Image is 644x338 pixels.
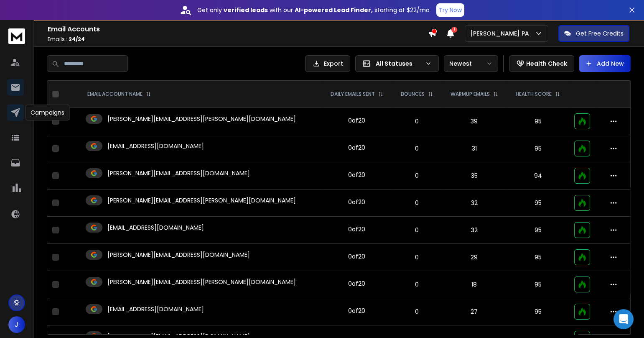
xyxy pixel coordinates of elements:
[376,59,422,68] p: All Statuses
[107,169,250,177] p: [PERSON_NAME][EMAIL_ADDRESS][DOMAIN_NAME]
[507,217,569,244] td: 95
[348,171,365,179] div: 0 of 20
[509,55,574,72] button: Health Check
[295,6,373,14] strong: AI-powered Lead Finder,
[348,116,365,125] div: 0 of 20
[331,91,375,97] p: DAILY EMAILS SENT
[441,244,507,271] td: 29
[507,271,569,298] td: 95
[348,225,365,233] div: 0 of 20
[451,27,457,33] span: 1
[441,298,507,325] td: 27
[451,91,490,97] p: WARMUP EMAILS
[224,6,268,14] strong: verified leads
[348,143,365,152] div: 0 of 20
[507,162,569,189] td: 94
[48,24,428,34] h1: Email Accounts
[397,280,436,289] p: 0
[397,117,436,125] p: 0
[397,144,436,153] p: 0
[8,316,25,333] button: J
[87,91,151,97] div: EMAIL ACCOUNT NAME
[401,91,425,97] p: BOUNCES
[107,223,204,232] p: [EMAIL_ADDRESS][DOMAIN_NAME]
[507,189,569,217] td: 95
[516,91,552,97] p: HEALTH SCORE
[397,226,436,234] p: 0
[348,307,365,315] div: 0 of 20
[107,278,296,286] p: [PERSON_NAME][EMAIL_ADDRESS][PERSON_NAME][DOMAIN_NAME]
[441,135,507,162] td: 31
[439,6,462,14] p: Try Now
[507,244,569,271] td: 95
[397,199,436,207] p: 0
[470,29,532,38] p: [PERSON_NAME] PA
[507,298,569,325] td: 95
[8,28,25,44] img: logo
[576,29,624,38] p: Get Free Credits
[436,3,464,17] button: Try Now
[107,115,296,123] p: [PERSON_NAME][EMAIL_ADDRESS][PERSON_NAME][DOMAIN_NAME]
[48,36,428,43] p: Emails :
[305,55,350,72] button: Export
[441,108,507,135] td: 39
[441,271,507,298] td: 18
[69,36,85,43] span: 24 / 24
[441,217,507,244] td: 32
[441,162,507,189] td: 35
[348,252,365,261] div: 0 of 20
[107,142,204,150] p: [EMAIL_ADDRESS][DOMAIN_NAME]
[397,307,436,316] p: 0
[348,198,365,206] div: 0 of 20
[397,172,436,180] p: 0
[441,189,507,217] td: 32
[197,6,430,14] p: Get only with our starting at $22/mo
[507,135,569,162] td: 95
[107,196,296,205] p: [PERSON_NAME][EMAIL_ADDRESS][PERSON_NAME][DOMAIN_NAME]
[444,55,498,72] button: Newest
[397,253,436,261] p: 0
[526,59,567,68] p: Health Check
[579,55,631,72] button: Add New
[107,305,204,313] p: [EMAIL_ADDRESS][DOMAIN_NAME]
[507,108,569,135] td: 95
[613,309,634,329] div: Open Intercom Messenger
[107,251,250,259] p: [PERSON_NAME][EMAIL_ADDRESS][DOMAIN_NAME]
[558,25,629,42] button: Get Free Credits
[25,105,70,120] div: Campaigns
[348,279,365,288] div: 0 of 20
